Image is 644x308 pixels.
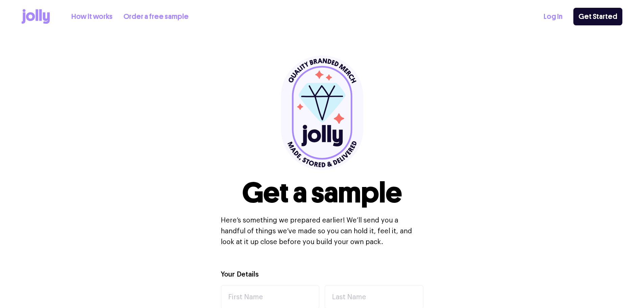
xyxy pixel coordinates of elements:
a: Log In [544,11,563,22]
label: Your Details [221,270,259,280]
a: Get Started [573,8,622,25]
h1: Get a sample [242,179,402,207]
p: Here’s something we prepared earlier! We’ll send you a handful of things we’ve made so you can ho... [221,215,424,247]
a: How it works [71,11,113,22]
a: Order a free sample [123,11,189,22]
